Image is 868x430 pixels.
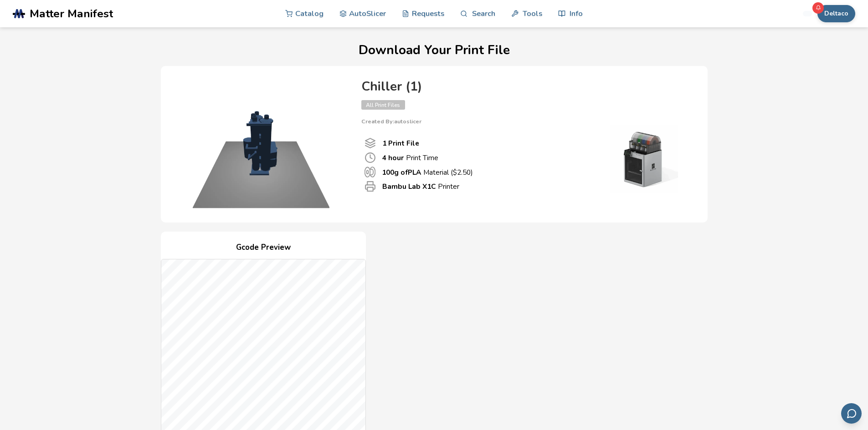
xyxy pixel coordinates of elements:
span: Print Time [365,152,376,163]
b: Bambu Lab X1C [382,182,436,191]
p: Print Time [382,153,438,162]
img: Product [170,75,352,212]
span: Material Used [365,167,375,177]
b: 100 g of PLA [382,167,421,177]
span: Printer [365,181,376,192]
h4: Gcode Preview [161,241,366,255]
p: Printer [382,182,459,191]
span: All Print Files [361,100,405,110]
h4: Chiller (1) [361,80,689,94]
h1: Download Your Print File [17,43,851,57]
img: Printer [598,125,689,193]
span: Number Of Print files [365,137,376,149]
button: Send feedback via email [841,403,862,424]
b: 4 hour [382,153,404,162]
p: Material ($ 2.50 ) [382,167,473,177]
b: 1 Print File [382,138,419,148]
button: Deltaco [817,5,855,22]
span: Matter Manifest [30,7,113,20]
p: Created By: autoslicer [361,118,689,125]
